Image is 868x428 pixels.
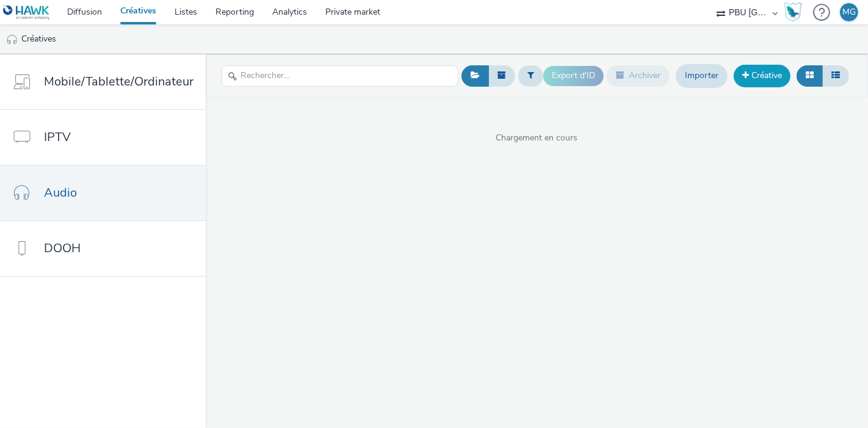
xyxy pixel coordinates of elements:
[6,34,18,46] img: audio
[222,65,458,87] input: Rechercher...
[44,73,193,90] span: Mobile/Tablette/Ordinateur
[797,65,823,86] button: Grille
[206,132,868,144] span: Chargement en cours
[44,128,71,146] span: IPTV
[3,5,50,20] img: undefined Logo
[734,65,790,87] a: Créative
[784,2,802,22] img: Hawk Academy
[842,3,856,21] div: MG
[543,66,604,85] button: Export d'ID
[822,65,849,86] button: Liste
[44,184,77,201] span: Audio
[607,65,670,86] button: Archiver
[784,2,807,22] a: Hawk Academy
[676,64,728,87] a: Importer
[44,239,81,257] span: DOOH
